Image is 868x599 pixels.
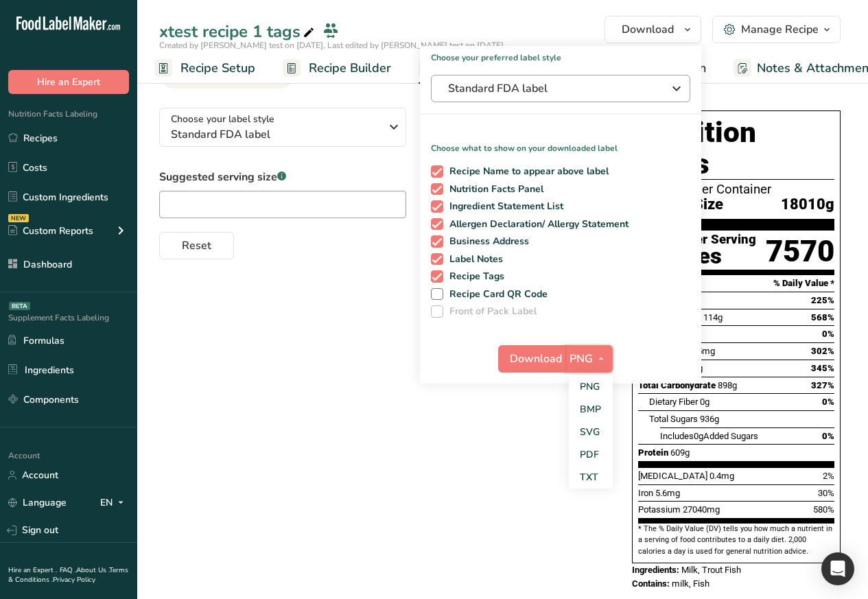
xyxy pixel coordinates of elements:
[638,183,834,196] div: 1 Serving Per Container
[569,466,613,489] a: TXT
[638,524,834,557] section: * The % Daily Value (DV) tells you how much a nutrient in a serving of food contributes to a dail...
[649,414,698,424] span: Total Sugars
[638,117,834,180] h1: Nutrition Facts
[569,375,613,398] a: PNG
[76,565,109,575] a: About Us .
[670,447,690,458] span: 609g
[570,351,593,367] span: PNG
[443,218,629,231] span: Allergen Declaration/ Allergy Statement
[569,443,613,466] a: PDF
[700,397,709,407] span: 0g
[605,16,701,43] button: Download
[565,345,613,373] button: PNG
[431,75,690,102] button: Standard FDA label
[649,397,698,407] span: Dietary Fiber
[443,305,537,318] span: Front of Pack Label
[638,275,834,292] section: % Daily Value *
[8,565,128,585] a: Terms & Conditions .
[811,295,834,305] span: 225%
[741,21,819,38] div: Manage Recipe
[498,345,565,373] button: Download
[638,488,653,498] span: Iron
[9,302,30,310] div: BETA
[638,447,668,458] span: Protein
[8,214,29,222] div: NEW
[180,59,255,78] span: Recipe Setup
[811,312,834,322] span: 568%
[655,488,680,498] span: 5.6mg
[822,329,834,339] span: 0%
[8,565,57,575] a: Hire an Expert .
[443,288,548,301] span: Recipe Card QR Code
[638,504,681,515] span: Potassium
[638,471,707,481] span: [MEDICAL_DATA]
[632,565,679,575] span: Ingredients:
[811,346,834,356] span: 302%
[420,131,701,154] p: Choose what to show on your downloaded label
[443,270,505,283] span: Recipe Tags
[821,552,854,585] div: Open Intercom Messenger
[811,363,834,373] span: 345%
[681,565,741,575] span: Milk, Trout Fish
[660,431,758,441] span: Includes Added Sugars
[781,196,834,213] span: 18010g
[510,351,562,367] span: Download
[159,40,504,51] span: Created by [PERSON_NAME] test on [DATE], Last edited by [PERSON_NAME] test on [DATE]
[60,565,76,575] a: FAQ .
[569,421,613,443] a: SVG
[766,233,834,270] div: 7570
[419,51,538,84] a: Customize Label
[823,471,834,481] span: 2%
[811,380,834,390] span: 327%
[159,108,406,147] button: Choose your label style Standard FDA label
[171,112,274,126] span: Choose your label style
[443,235,530,248] span: Business Address
[171,126,380,143] span: Standard FDA label
[159,19,317,44] div: xtest recipe 1 tags
[700,414,719,424] span: 936g
[182,237,211,254] span: Reset
[818,488,834,498] span: 30%
[622,21,674,38] span: Download
[309,59,391,78] span: Recipe Builder
[822,397,834,407] span: 0%
[448,80,654,97] span: Standard FDA label
[569,398,613,421] a: BMP
[8,224,93,238] div: Custom Reports
[694,431,703,441] span: 0g
[703,312,723,322] span: 114g
[672,578,709,589] span: milk, Fish
[53,575,95,585] a: Privacy Policy
[154,53,255,84] a: Recipe Setup
[638,380,716,390] span: Total Carbohydrate
[8,70,129,94] button: Hire an Expert
[709,471,734,481] span: 0.4mg
[683,504,720,515] span: 27040mg
[632,578,670,589] span: Contains:
[420,46,701,64] h1: Choose your preferred label style
[443,165,609,178] span: Recipe Name to appear above label
[443,200,564,213] span: Ingredient Statement List
[443,253,504,266] span: Label Notes
[443,183,544,196] span: Nutrition Facts Panel
[712,16,841,43] button: Manage Recipe
[718,380,737,390] span: 898g
[8,491,67,515] a: Language
[283,53,391,84] a: Recipe Builder
[813,504,834,515] span: 580%
[100,495,129,511] div: EN
[822,431,834,441] span: 0%
[159,232,234,259] button: Reset
[159,169,406,185] label: Suggested serving size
